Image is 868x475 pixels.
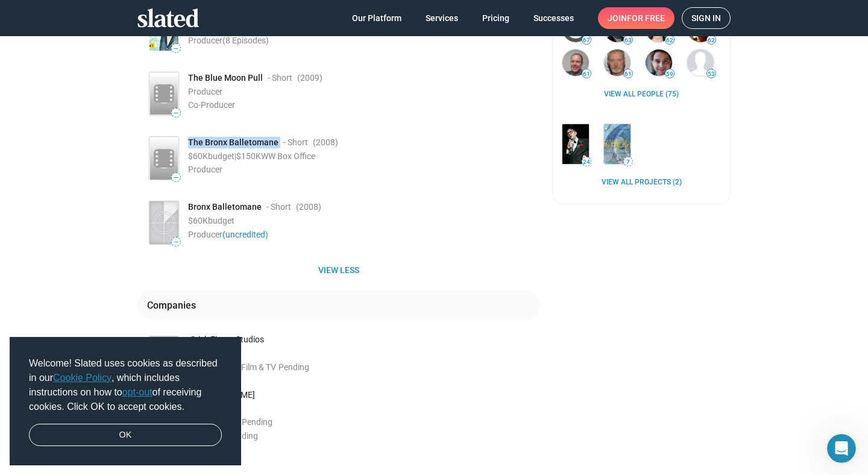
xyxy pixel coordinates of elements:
span: Pending [227,431,258,441]
span: — [172,239,180,245]
span: Producer [188,230,268,239]
a: Our Platform [342,7,411,29]
span: The Blue Moon Pull [188,72,263,84]
span: 61 [582,71,591,78]
span: budget [208,216,234,225]
span: WW Box Office [261,151,315,161]
span: 53 [707,71,715,78]
span: Pending [242,417,272,427]
img: Gregoire Gensollen [646,49,672,76]
a: In the Eye of the Spiral [602,122,633,166]
span: Sign in [691,8,721,28]
span: | [234,151,236,161]
span: Our Platform [352,7,401,29]
div: Companies [147,299,201,312]
span: (2008 ) [313,137,338,148]
span: for free [627,7,665,29]
a: View all Projects (2) [602,178,682,187]
iframe: Intercom live chat [827,434,856,463]
a: Services [416,7,468,29]
span: — [172,174,180,181]
span: $60K [188,216,208,225]
a: Joinfor free [598,7,675,29]
img: Michael Roban [687,49,714,76]
img: Entertainment [562,124,589,163]
div: cookieconsent [10,337,241,466]
span: Co-Producer [188,100,235,110]
img: Poster: The Blue Moon Pull [149,72,178,115]
a: Pricing [473,7,519,29]
span: 59 [665,71,674,78]
img: In the Eye of the Spiral [604,124,631,163]
span: $60K [188,151,208,161]
span: Pending [278,362,309,372]
span: 24 [582,159,591,166]
a: Cookie Policy [53,373,112,383]
span: $150K [236,151,261,161]
span: 62 [707,37,715,44]
span: Producer [188,165,222,174]
span: 7 [624,159,632,166]
span: - Short [283,137,308,148]
span: (2008 ) [296,201,321,213]
span: Producer [188,36,269,45]
span: Join [608,7,665,29]
a: dismiss cookie message [29,424,222,447]
span: - Short [268,72,292,84]
span: Pricing [482,7,509,29]
img: Stephen Lang [604,49,631,76]
span: Services [426,7,458,29]
a: Entertainment [560,122,591,166]
button: View less [137,259,540,281]
span: (2009 ) [297,72,322,84]
img: Michael Hansen [562,49,589,76]
a: View all People (75) [604,90,679,99]
a: opt-out [122,387,153,397]
span: 63 [624,37,632,44]
span: Welcome! Slated uses cookies as described in our , which includes instructions on how to of recei... [29,356,222,414]
span: View less [147,259,530,281]
span: 67 [582,37,591,44]
span: 62 [665,37,674,44]
div: Stick Figure Studios [190,334,540,345]
a: Successes [524,7,583,29]
span: 61 [624,71,632,78]
span: — [172,110,180,116]
a: (uncredited) [222,230,268,239]
img: Poster: Bronx Balletomane [149,201,178,244]
span: Producer [188,87,222,96]
span: Bronx Balletomane [188,201,262,213]
div: [DOMAIN_NAME] [190,389,540,401]
span: (8 Episodes) [222,36,269,45]
span: — [172,45,180,52]
span: Successes [533,7,574,29]
img: Poster: The Bronx Balletomane [149,137,178,180]
span: - Short [266,201,291,213]
span: The Bronx Balletomane [188,137,278,148]
span: budget [208,151,234,161]
a: Sign in [682,7,731,29]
